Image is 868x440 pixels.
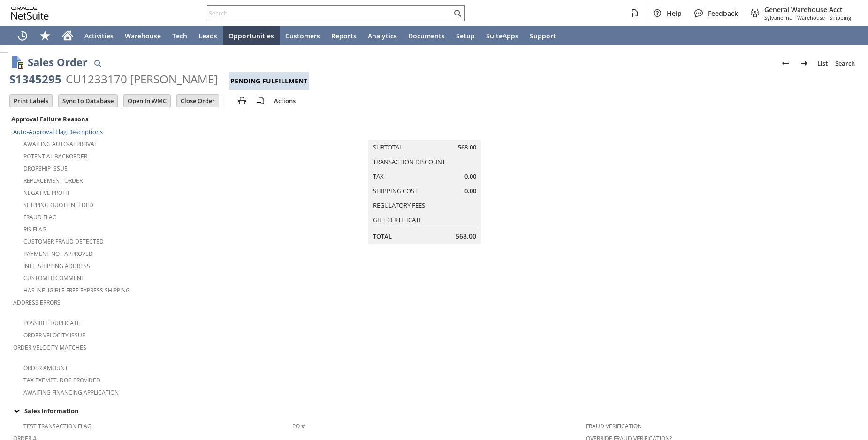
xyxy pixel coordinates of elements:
[28,54,87,70] h1: Sales Order
[326,26,362,45] a: Reports
[23,140,97,148] a: Awaiting Auto-Approval
[66,72,218,87] div: CU1233170 [PERSON_NAME]
[403,26,450,45] a: Documents
[368,125,481,140] caption: Summary
[23,189,70,197] a: Negative Profit
[198,31,217,40] span: Leads
[368,31,397,40] span: Analytics
[530,31,556,40] span: Support
[223,26,280,45] a: Opportunities
[797,14,851,21] span: Warehouse - Shipping
[23,422,91,430] a: Test Transaction Flag
[13,298,61,306] a: Address Errors
[373,172,384,180] a: Tax
[23,250,93,258] a: Payment not approved
[831,56,859,71] a: Search
[11,7,49,20] svg: logo
[23,319,80,327] a: Possible Duplicate
[172,31,187,40] span: Tech
[452,7,463,19] svg: Search
[373,157,445,166] a: Transaction Discount
[23,152,87,160] a: Potential Backorder
[23,213,57,221] a: Fraud Flag
[39,30,51,41] svg: Shortcuts
[23,201,93,209] a: Shipping Quote Needed
[23,177,83,185] a: Replacement Order
[207,7,452,19] input: Search
[373,216,422,224] a: Gift Certificate
[13,343,86,351] a: Order Velocity Matches
[167,26,193,45] a: Tech
[270,97,299,105] a: Actions
[228,31,274,40] span: Opportunities
[17,30,28,41] svg: Recent Records
[9,113,289,125] div: Approval Failure Reasons
[799,58,810,69] img: Next
[124,95,170,107] input: Open In WMC
[524,26,562,45] a: Support
[464,172,476,181] span: 0.00
[285,31,320,40] span: Customers
[62,30,73,41] svg: Home
[586,422,642,430] a: Fraud Verification
[458,143,476,152] span: 568.00
[456,231,476,241] span: 568.00
[23,225,46,233] a: RIS flag
[780,58,791,69] img: Previous
[764,5,851,14] span: General Warehouse Acct
[408,31,445,40] span: Documents
[373,201,425,209] a: Regulatory Fees
[11,26,34,45] a: Recent Records
[125,31,161,40] span: Warehouse
[764,14,792,21] span: Sylvane Inc
[34,26,56,45] div: Shortcuts
[9,405,855,417] div: Sales Information
[23,164,68,172] a: Dropship Issue
[23,262,90,270] a: Intl. Shipping Address
[119,26,167,45] a: Warehouse
[23,376,100,384] a: Tax Exempt. Doc Provided
[373,232,392,240] a: Total
[23,388,119,396] a: Awaiting Financing Application
[280,26,326,45] a: Customers
[79,26,119,45] a: Activities
[92,58,103,69] img: Quick Find
[177,95,219,107] input: Close Order
[814,56,831,71] a: List
[292,422,305,430] a: PO #
[793,14,795,21] span: -
[23,274,84,282] a: Customer Comment
[10,95,52,107] input: Print Labels
[84,31,114,40] span: Activities
[56,26,79,45] a: Home
[373,143,403,151] a: Subtotal
[23,331,85,339] a: Order Velocity Issue
[456,31,475,40] span: Setup
[23,286,130,294] a: Has Ineligible Free Express Shipping
[480,26,524,45] a: SuiteApps
[236,95,248,106] img: print.svg
[23,364,68,372] a: Order Amount
[667,9,682,18] span: Help
[13,127,103,136] a: Auto-Approval Flag Descriptions
[362,26,403,45] a: Analytics
[331,31,357,40] span: Reports
[23,238,104,246] a: Customer Fraud Detected
[450,26,480,45] a: Setup
[59,95,117,107] input: Sync To Database
[373,186,418,195] a: Shipping Cost
[708,9,738,18] span: Feedback
[229,72,309,90] div: Pending Fulfillment
[9,72,61,87] div: S1345295
[9,405,859,417] td: Sales Information
[486,31,518,40] span: SuiteApps
[255,95,266,106] img: add-record.svg
[193,26,223,45] a: Leads
[464,186,476,195] span: 0.00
